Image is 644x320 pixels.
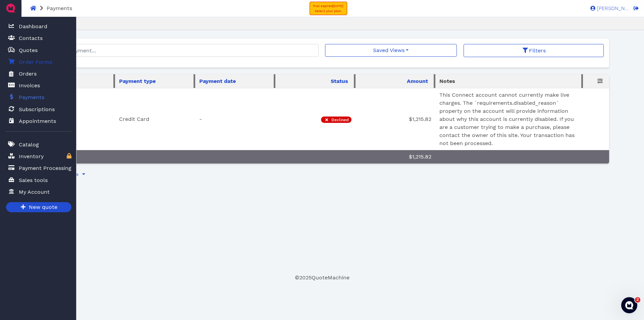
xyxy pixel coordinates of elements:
a: Sales tools [5,173,71,187]
span: New quote [28,203,57,212]
span: $1,215.82 [409,116,431,122]
span: Notes [439,77,455,85]
span: $1,215.82 [409,153,431,160]
iframe: Intercom live chat [621,297,637,313]
span: Inventory [19,152,44,161]
span: Status [331,77,348,85]
span: [PERSON_NAME] [595,6,629,11]
a: Invoices [5,79,71,92]
a: Orders [5,67,71,81]
img: QuoteM_icon_flat.png [5,3,16,13]
span: Payment type [119,77,156,85]
span: Quotes [19,46,38,54]
a: Payment Processing [5,161,71,175]
footer: © 2025 QuoteMachine [35,274,609,282]
span: Sales tools [19,176,48,184]
span: 2 [635,297,640,303]
a: Payments [5,90,71,104]
td: - [195,88,275,150]
span: Payments [19,93,44,101]
span: Trial expired . Select your plan. [313,4,344,13]
span: Dashboard [19,22,47,31]
span: Amount [407,77,428,85]
span: My Account [19,188,50,196]
a: Catalog [5,138,71,151]
button: Filters [464,44,604,57]
span: Payment date [199,77,236,85]
a: Order Forms [5,55,71,69]
span: Payments [47,5,72,11]
button: Saved Views [325,44,457,57]
span: Catalog [19,141,39,149]
span: Payment Processing [19,164,71,172]
a: Inventory [5,149,71,163]
a: [PERSON_NAME] [587,5,629,11]
td: Credit Card [115,88,195,150]
a: Subscriptions [5,102,71,116]
a: Trial expired[DATE].Select your plan. [310,2,347,15]
td: This Connect account cannot currently make live charges. The `requirements.disabled_reason` prope... [435,88,583,150]
span: Declined [331,118,349,122]
span: Orders [19,70,37,78]
input: Search a payment... [40,44,319,57]
span: Appointments [19,117,56,125]
a: My Account [5,185,71,199]
a: Dashboard [5,19,71,33]
a: Contacts [5,31,71,45]
span: Invoices [19,82,40,90]
span: [DATE] [333,4,343,8]
span: Order Forms [19,58,52,66]
a: Appointments [5,114,71,128]
span: Filters [528,47,546,54]
span: Subscriptions [19,105,55,113]
span: Contacts [19,34,43,42]
a: New quote [6,202,71,212]
tspan: $ [10,48,12,51]
a: Quotes [5,43,71,57]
